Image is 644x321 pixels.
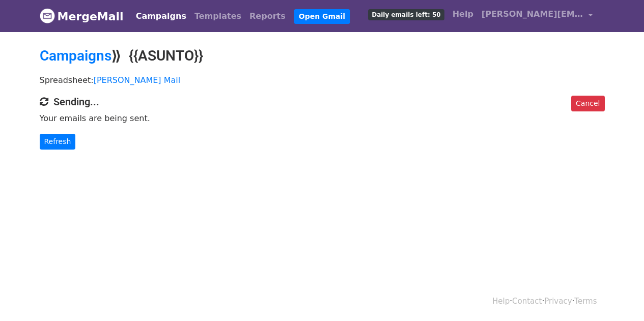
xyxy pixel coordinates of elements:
[544,297,572,306] a: Privacy
[132,6,190,26] a: Campaigns
[512,297,542,306] a: Contact
[368,9,444,20] span: Daily emails left: 50
[492,297,510,306] a: Help
[449,4,478,24] a: Help
[593,272,644,321] iframe: Chat Widget
[94,75,181,85] a: [PERSON_NAME] Mail
[574,297,597,306] a: Terms
[40,47,111,64] a: Campaigns
[40,113,605,124] p: Your emails are being sent.
[294,9,350,24] a: Open Gmail
[571,96,604,111] a: Cancel
[364,4,448,24] a: Daily emails left: 50
[478,4,597,28] a: [PERSON_NAME][EMAIL_ADDRESS][PERSON_NAME][DOMAIN_NAME]
[40,75,605,85] p: Spreadsheet:
[40,47,605,65] h2: ⟫ {{ASUNTO}}
[190,6,245,26] a: Templates
[482,8,583,20] span: [PERSON_NAME][EMAIL_ADDRESS][PERSON_NAME][DOMAIN_NAME]
[40,6,124,27] a: MergeMail
[40,96,605,108] h4: Sending...
[40,8,55,23] img: MergeMail logo
[245,6,290,26] a: Reports
[40,134,76,150] a: Refresh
